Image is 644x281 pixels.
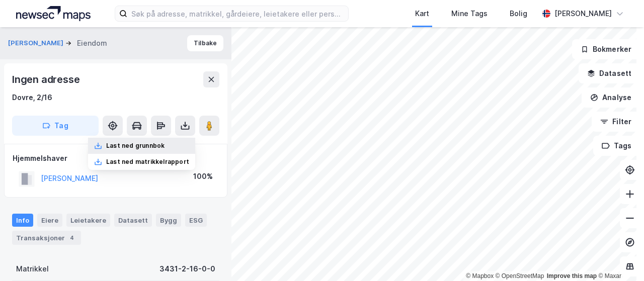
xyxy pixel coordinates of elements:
div: Hjemmelshaver [13,152,219,164]
div: ESG [185,214,207,227]
button: [PERSON_NAME] [8,38,65,48]
div: Leietakere [66,214,110,227]
button: Tags [593,136,640,156]
div: Mine Tags [451,8,488,20]
div: Datasett [114,214,152,227]
div: Info [12,214,33,227]
a: Improve this map [547,272,597,279]
a: Mapbox [466,272,494,279]
button: Datasett [579,63,640,83]
div: Bygg [156,214,181,227]
button: Analyse [582,87,640,108]
button: Tilbake [187,35,223,51]
div: Last ned matrikkelrapport [106,158,189,166]
div: Eiere [37,214,62,227]
div: Bolig [510,8,527,20]
div: Transaksjoner [12,231,81,245]
div: Dovre, 2/16 [12,91,52,104]
button: Filter [592,112,640,132]
div: Ingen adresse [12,71,82,87]
div: Kart [415,8,429,20]
button: Bokmerker [572,39,640,59]
div: Eiendom [77,37,107,49]
button: Tag [12,116,99,136]
div: Last ned grunnbok [106,142,165,150]
input: Søk på adresse, matrikkel, gårdeiere, leietakere eller personer [127,6,348,21]
img: logo.a4113a55bc3d86da70a041830d287a7e.svg [16,6,91,21]
div: 4 [67,233,77,243]
div: 3431-2-16-0-0 [159,263,215,275]
iframe: Chat Widget [594,233,644,281]
a: OpenStreetMap [496,272,544,279]
div: Matrikkel [16,263,49,275]
div: [PERSON_NAME] [554,8,612,20]
div: Kontrollprogram for chat [594,233,644,281]
div: 100% [193,170,213,182]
